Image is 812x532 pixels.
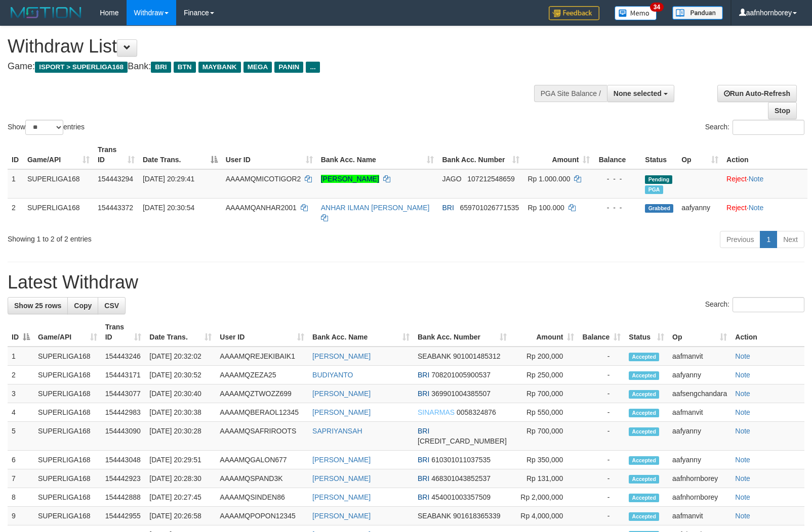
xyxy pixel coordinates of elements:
th: Balance [594,140,641,169]
td: 2 [8,198,23,227]
th: Trans ID: activate to sort column ascending [94,140,139,169]
span: Copy 659701026771535 to clipboard [460,204,519,212]
td: AAAAMQPOPON12345 [216,507,308,525]
th: ID: activate to sort column descending [8,318,34,347]
td: SUPERLIGA168 [34,451,101,469]
h1: Withdraw List [8,36,531,57]
td: · [722,198,807,227]
td: AAAAMQREJEKIBAIK1 [216,347,308,366]
th: Balance: activate to sort column ascending [578,318,625,347]
a: Note [749,175,764,183]
td: SUPERLIGA168 [34,488,101,507]
td: - [578,384,625,403]
td: Rp 2,000,000 [511,488,579,507]
span: Accepted [629,512,659,521]
span: BRI [418,390,429,398]
td: [DATE] 20:30:52 [145,366,216,384]
a: Copy [67,297,98,314]
span: BRI [418,456,429,464]
td: 154443048 [101,451,146,469]
button: None selected [607,85,674,102]
span: 154443294 [98,175,133,183]
td: AAAAMQSINDEN86 [216,488,308,507]
td: [DATE] 20:26:58 [145,507,216,525]
td: aafmanvit [668,403,731,422]
a: [PERSON_NAME] [312,456,371,464]
a: [PERSON_NAME] [312,408,371,416]
th: Action [731,318,804,347]
th: Bank Acc. Name: activate to sort column ascending [317,140,438,169]
th: Action [722,140,807,169]
td: 154442888 [101,488,146,507]
td: 1 [8,169,23,199]
td: AAAAMQBERAOL12345 [216,403,308,422]
td: Rp 4,000,000 [511,507,579,525]
td: aafnhornborey [668,488,731,507]
a: [PERSON_NAME] [321,175,379,183]
th: ID [8,140,23,169]
span: Copy 610301011037535 to clipboard [431,456,491,464]
a: 1 [760,231,777,248]
td: Rp 550,000 [511,403,579,422]
td: - [578,451,625,469]
th: Game/API: activate to sort column ascending [34,318,101,347]
td: aafyanny [668,366,731,384]
th: Date Trans.: activate to sort column ascending [145,318,216,347]
td: Rp 700,000 [511,384,579,403]
a: [PERSON_NAME] [312,390,371,398]
span: JAGO [442,175,461,183]
td: 154443246 [101,347,146,366]
a: [PERSON_NAME] [312,493,371,501]
td: - [578,507,625,525]
span: Accepted [629,409,659,417]
td: aafmanvit [668,347,731,366]
span: AAAAMQANHAR2001 [226,204,297,212]
th: Bank Acc. Name: activate to sort column ascending [308,318,414,347]
h4: Game: Bank: [8,62,531,72]
span: Accepted [629,494,659,502]
span: BTN [174,62,196,73]
td: - [578,422,625,451]
span: Accepted [629,427,659,436]
label: Search: [705,120,804,135]
th: Trans ID: activate to sort column ascending [101,318,146,347]
span: Copy 901001485312 to clipboard [453,352,500,360]
img: Button%20Memo.svg [615,6,657,20]
a: Note [735,456,750,464]
a: CSV [98,297,126,314]
span: Accepted [629,390,659,399]
td: Rp 200,000 [511,347,579,366]
td: aafyanny [677,198,722,227]
span: Copy 468301043852537 to clipboard [431,474,491,482]
a: Reject [726,175,747,183]
span: Copy 708201005900537 to clipboard [431,371,491,379]
span: SINARMAS [418,408,455,416]
span: BRI [418,427,429,435]
label: Search: [705,297,804,312]
span: None selected [614,89,662,98]
span: Pending [645,175,672,184]
td: aafyanny [668,451,731,469]
a: Previous [720,231,760,248]
a: Run Auto-Refresh [717,85,797,102]
span: AAAAMQMICOTIGOR2 [226,175,301,183]
div: Showing 1 to 2 of 2 entries [8,230,331,244]
th: Status [641,140,677,169]
td: 3 [8,384,34,403]
th: Game/API: activate to sort column ascending [23,140,94,169]
a: [PERSON_NAME] [312,474,371,482]
span: Accepted [629,475,659,483]
a: [PERSON_NAME] [312,352,371,360]
span: Rp 1.000.000 [527,175,570,183]
td: 7 [8,469,34,488]
span: Copy 454001003357509 to clipboard [431,493,491,501]
span: BRI [418,371,429,379]
td: 4 [8,403,34,422]
span: MEGA [243,62,272,73]
span: Show 25 rows [14,302,61,310]
td: aafyanny [668,422,731,451]
th: Amount: activate to sort column ascending [511,318,579,347]
td: · [722,169,807,199]
td: - [578,403,625,422]
span: Copy 107212548659 to clipboard [467,175,514,183]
